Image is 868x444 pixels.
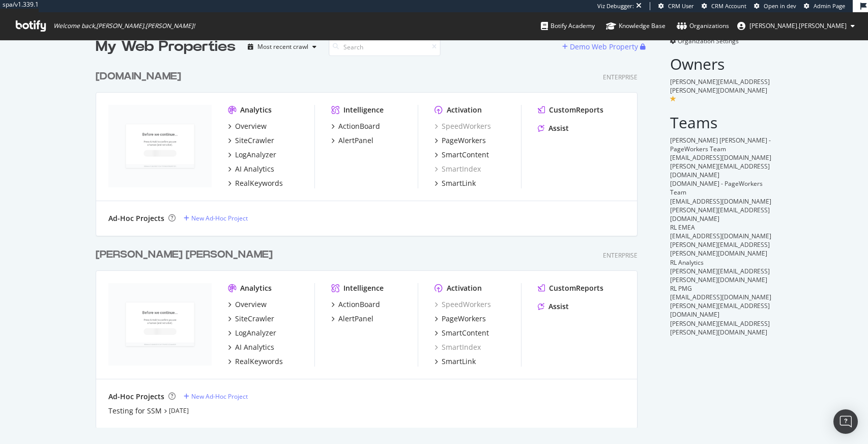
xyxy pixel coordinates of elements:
button: [PERSON_NAME].[PERSON_NAME] [729,18,863,34]
div: LogAnalyzer [235,150,276,160]
a: LogAnalyzer [228,150,276,160]
span: [PERSON_NAME][EMAIL_ADDRESS][DOMAIN_NAME] [670,206,770,223]
a: SiteCrawler [228,135,274,146]
a: AI Analytics [228,164,274,174]
div: SiteCrawler [235,135,274,146]
span: joe.mcdonald [749,21,847,30]
img: ralphlauren.com [108,283,212,366]
div: Botify Academy [541,21,595,31]
a: [DATE] [169,406,189,415]
div: SmartLink [442,356,476,367]
div: Intelligence [343,105,384,115]
a: SmartIndex [435,164,481,174]
div: Testing for SSM [108,406,162,416]
span: Welcome back, [PERSON_NAME].[PERSON_NAME] ! [53,22,195,30]
a: SmartLink [435,178,476,188]
a: SmartIndex [435,342,481,352]
a: AI Analytics [228,342,274,352]
span: [PERSON_NAME][EMAIL_ADDRESS][DOMAIN_NAME] [670,162,770,179]
div: AI Analytics [235,342,274,352]
div: ActionBoard [338,299,380,310]
div: PageWorkers [442,314,486,324]
a: CustomReports [538,105,603,115]
div: Viz Debugger: [597,2,634,10]
div: ActionBoard [338,121,380,131]
a: ActionBoard [331,299,380,310]
div: [PERSON_NAME] [PERSON_NAME] - PageWorkers Team [670,136,772,153]
div: Ad-Hoc Projects [108,392,164,402]
span: [PERSON_NAME][EMAIL_ADDRESS][DOMAIN_NAME] [670,301,770,319]
a: PageWorkers [435,314,486,324]
a: New Ad-Hoc Project [184,392,248,401]
a: Organizations [677,12,729,40]
div: RL Analytics [670,258,772,267]
div: Intelligence [343,283,384,293]
a: [DOMAIN_NAME] [96,69,185,84]
a: ActionBoard [331,121,380,131]
div: Analytics [240,283,272,293]
span: [EMAIL_ADDRESS][DOMAIN_NAME] [670,293,771,301]
div: grid [96,57,646,428]
h2: Teams [670,114,772,131]
a: New Ad-Hoc Project [184,214,248,223]
div: New Ad-Hoc Project [191,392,248,401]
div: Organizations [677,21,729,31]
a: SmartContent [435,328,489,338]
a: Knowledge Base [606,12,666,40]
a: SiteCrawler [228,314,274,324]
div: Assist [548,123,569,133]
a: SpeedWorkers [435,299,491,310]
div: Most recent crawl [257,44,308,50]
div: SmartContent [442,328,489,338]
div: [PERSON_NAME] [PERSON_NAME] [96,247,273,262]
a: SmartLink [435,356,476,367]
span: [EMAIL_ADDRESS][DOMAIN_NAME] [670,197,771,206]
div: SiteCrawler [235,314,274,324]
span: [EMAIL_ADDRESS][DOMAIN_NAME] [670,153,771,162]
div: Activation [447,283,482,293]
div: AI Analytics [235,164,274,174]
a: Open in dev [754,2,796,10]
div: New Ad-Hoc Project [191,214,248,223]
div: Ad-Hoc Projects [108,213,164,224]
div: Overview [235,299,267,310]
div: Activation [447,105,482,115]
div: Demo Web Property [570,42,638,52]
a: [PERSON_NAME] [PERSON_NAME] [96,247,277,262]
a: Assist [538,123,569,133]
a: RealKeywords [228,178,283,188]
a: PageWorkers [435,135,486,146]
div: Enterprise [603,251,638,260]
div: Enterprise [603,73,638,81]
a: Botify Academy [541,12,595,40]
span: CRM User [668,2,694,10]
div: [DOMAIN_NAME] [96,69,181,84]
div: Overview [235,121,267,131]
span: [PERSON_NAME][EMAIL_ADDRESS][PERSON_NAME][DOMAIN_NAME] [670,319,770,337]
a: AlertPanel [331,314,373,324]
div: SmartLink [442,178,476,188]
a: SpeedWorkers [435,121,491,131]
button: Demo Web Property [562,39,640,55]
a: Demo Web Property [562,42,640,51]
div: LogAnalyzer [235,328,276,338]
span: Organization Settings [678,37,739,45]
a: Admin Page [804,2,845,10]
a: AlertPanel [331,135,373,146]
div: CustomReports [549,283,603,293]
div: [DOMAIN_NAME] - PageWorkers Team [670,179,772,197]
span: CRM Account [711,2,746,10]
div: RL EMEA [670,223,772,232]
div: Knowledge Base [606,21,666,31]
span: [EMAIL_ADDRESS][DOMAIN_NAME] [670,232,771,240]
div: AlertPanel [338,135,373,146]
span: [PERSON_NAME][EMAIL_ADDRESS][PERSON_NAME][DOMAIN_NAME] [670,240,770,258]
a: Assist [538,301,569,312]
span: [PERSON_NAME][EMAIL_ADDRESS][PERSON_NAME][DOMAIN_NAME] [670,267,770,284]
a: RealKeywords [228,356,283,367]
span: Admin Page [814,2,845,10]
